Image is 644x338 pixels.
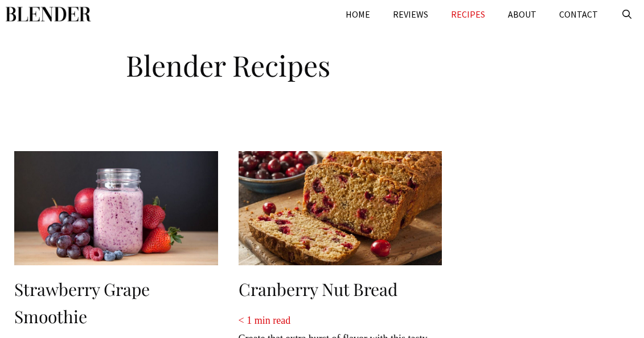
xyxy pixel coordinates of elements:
[255,315,290,326] span: min read
[239,315,252,326] span: < 1
[239,151,442,265] img: Cranberry Nut Bread
[9,40,448,85] h1: Blender Recipes
[14,278,150,328] a: Strawberry Grape Smoothie
[239,278,397,301] a: Cranberry Nut Bread
[14,151,218,265] img: Strawberry Grape Smoothie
